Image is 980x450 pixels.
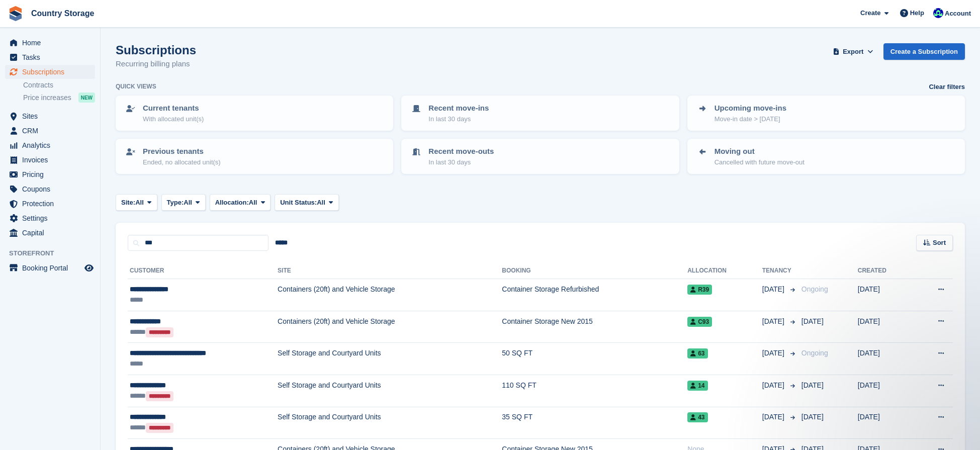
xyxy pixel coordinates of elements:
[117,97,392,130] a: Current tenants With allocated unit(s)
[116,194,157,211] button: Site: All
[22,109,82,123] span: Sites
[22,153,82,167] span: Invoices
[502,279,687,311] td: Container Storage Refurbished
[278,407,502,439] td: Self Storage and Courtyard Units
[27,5,98,22] a: Country Storage
[22,226,82,240] span: Capital
[23,80,95,90] a: Contracts
[801,381,824,389] span: [DATE]
[143,157,221,167] p: Ended, no allocated unit(s)
[5,261,95,275] a: menu
[502,407,687,439] td: 35 SQ FT
[715,103,786,114] p: Upcoming move-ins
[428,114,489,124] p: In last 30 days
[762,284,786,295] span: [DATE]
[83,262,95,274] a: Preview store
[278,343,502,375] td: Self Storage and Courtyard Units
[275,194,338,211] button: Unit Status: All
[116,43,196,57] h1: Subscriptions
[22,124,82,138] span: CRM
[428,103,489,114] p: Recent move-ins
[278,311,502,343] td: Containers (20ft) and Vehicle Storage
[858,263,913,279] th: Created
[762,348,786,358] span: [DATE]
[858,311,913,343] td: [DATE]
[5,211,95,225] a: menu
[135,198,144,208] span: All
[210,194,271,211] button: Allocation: All
[22,138,82,152] span: Analytics
[5,109,95,123] a: menu
[23,93,71,103] span: Price increases
[428,146,494,157] p: Recent move-outs
[801,285,828,293] span: Ongoing
[22,50,82,64] span: Tasks
[687,412,707,422] span: 43
[22,36,82,50] span: Home
[116,58,196,70] p: Recurring billing plans
[688,140,964,173] a: Moving out Cancelled with future move-out
[687,263,762,279] th: Allocation
[143,114,204,124] p: With allocated unit(s)
[116,82,156,91] h6: Quick views
[831,43,875,60] button: Export
[215,198,249,208] span: Allocation:
[22,182,82,196] span: Coupons
[8,6,23,21] img: stora-icon-8386f47178a22dfd0bd8f6a31ec36ba5ce8667c1dd55bd0f319d3a0aa187defe.svg
[910,8,924,18] span: Help
[687,348,707,358] span: 63
[278,263,502,279] th: Site
[5,167,95,182] a: menu
[762,263,797,279] th: Tenancy
[402,140,678,173] a: Recent move-outs In last 30 days
[801,349,828,357] span: Ongoing
[762,380,786,391] span: [DATE]
[687,285,712,295] span: R39
[5,50,95,64] a: menu
[5,197,95,211] a: menu
[843,47,863,57] span: Export
[762,412,786,422] span: [DATE]
[402,97,678,130] a: Recent move-ins In last 30 days
[715,114,786,124] p: Move-in date > [DATE]
[858,375,913,407] td: [DATE]
[945,9,971,19] span: Account
[883,43,965,60] a: Create a Subscription
[502,375,687,407] td: 110 SQ FT
[22,197,82,211] span: Protection
[801,317,824,325] span: [DATE]
[167,198,184,208] span: Type:
[22,261,82,275] span: Booking Portal
[428,157,494,167] p: In last 30 days
[687,317,712,327] span: C93
[128,263,278,279] th: Customer
[502,311,687,343] td: Container Storage New 2015
[801,413,824,421] span: [DATE]
[715,146,805,157] p: Moving out
[161,194,206,211] button: Type: All
[121,198,135,208] span: Site:
[858,407,913,439] td: [DATE]
[502,343,687,375] td: 50 SQ FT
[184,198,192,208] span: All
[929,82,965,92] a: Clear filters
[858,279,913,311] td: [DATE]
[5,36,95,50] a: menu
[715,157,805,167] p: Cancelled with future move-out
[23,92,95,103] a: Price increases NEW
[5,182,95,196] a: menu
[502,263,687,279] th: Booking
[5,124,95,138] a: menu
[5,226,95,240] a: menu
[5,138,95,152] a: menu
[143,103,204,114] p: Current tenants
[933,8,943,18] img: Alison Dalnas
[117,140,392,173] a: Previous tenants Ended, no allocated unit(s)
[22,65,82,79] span: Subscriptions
[280,198,317,208] span: Unit Status:
[22,211,82,225] span: Settings
[278,279,502,311] td: Containers (20ft) and Vehicle Storage
[687,381,707,391] span: 14
[858,343,913,375] td: [DATE]
[5,65,95,79] a: menu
